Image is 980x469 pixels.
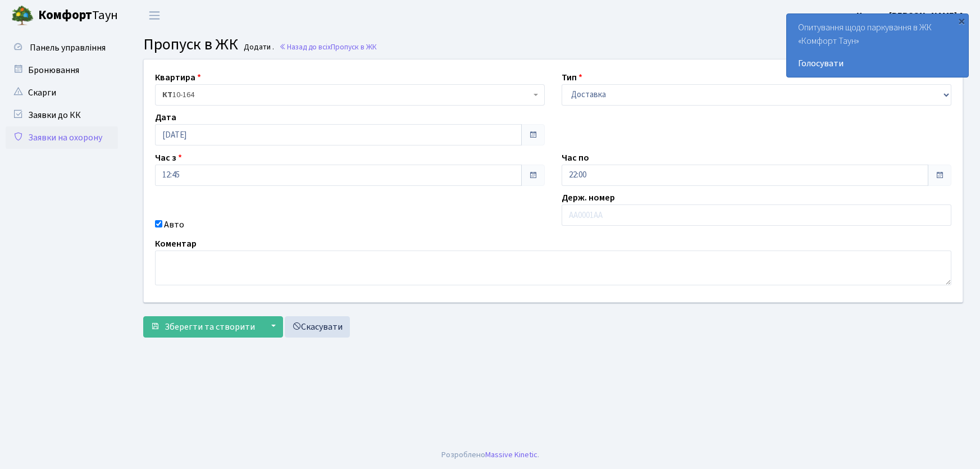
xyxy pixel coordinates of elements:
[279,42,377,52] a: Назад до всіхПропуск в ЖК
[562,204,951,226] input: AA0001AA
[155,151,182,165] label: Час з
[140,6,168,25] button: Переключити навігацію
[285,316,350,338] a: Скасувати
[155,237,197,251] label: Коментар
[441,449,539,461] div: Розроблено .
[30,42,106,54] span: Панель управління
[143,33,238,56] span: Пропуск в ЖК
[155,71,201,84] label: Квартира
[562,71,582,84] label: Тип
[6,126,118,149] a: Заявки на охорону
[143,316,262,338] button: Зберегти та створити
[562,151,589,165] label: Час по
[162,89,531,101] span: <b>КТ</b>&nbsp;&nbsp;&nbsp;&nbsp;10-164
[856,10,967,22] b: Цитрус [PERSON_NAME] А.
[38,6,92,24] b: Комфорт
[6,104,118,126] a: Заявки до КК
[856,9,967,22] a: Цитрус [PERSON_NAME] А.
[6,59,118,81] a: Бронювання
[798,57,957,70] a: Голосувати
[11,4,34,27] img: logo.png
[956,15,967,26] div: ×
[241,43,274,52] small: Додати .
[155,111,176,124] label: Дата
[485,449,537,461] a: Massive Kinetic
[165,321,255,333] span: Зберегти та створити
[331,42,377,52] span: Пропуск в ЖК
[787,14,968,77] div: Опитування щодо паркування в ЖК «Комфорт Таун»
[562,191,615,204] label: Держ. номер
[6,81,118,104] a: Скарги
[6,37,118,59] a: Панель управління
[38,6,118,25] span: Таун
[164,218,184,231] label: Авто
[162,89,172,101] b: КТ
[155,84,545,106] span: <b>КТ</b>&nbsp;&nbsp;&nbsp;&nbsp;10-164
